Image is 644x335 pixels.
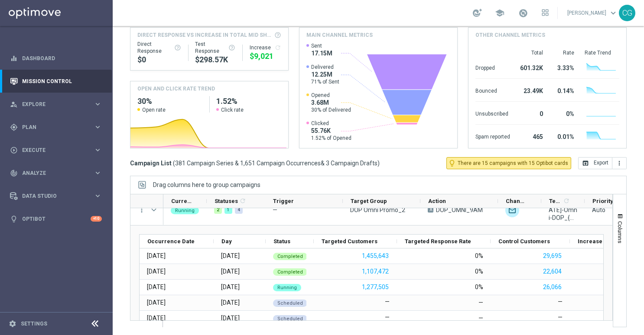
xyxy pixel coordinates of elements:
div: Tuesday [221,267,240,275]
i: refresh [239,197,246,204]
div: Explore [10,100,94,108]
span: Clicked [311,120,351,127]
label: — [385,298,390,306]
button: Mission Control [10,78,102,85]
div: Dropped [475,60,510,74]
div: 0 [520,106,543,120]
img: Optimail [505,203,519,217]
h4: OPEN AND CLICK RATE TREND [137,85,215,93]
button: 29,695 [542,251,563,261]
div: 3.33% [553,60,574,74]
span: A [428,207,433,213]
div: Thursday [221,299,240,306]
span: Plan [22,125,94,130]
div: Unsubscribed [475,106,510,120]
i: track_changes [10,169,18,177]
i: settings [9,320,16,328]
button: play_circle_outline Execute keyboard_arrow_right [10,147,102,154]
button: person_search Explore keyboard_arrow_right [10,101,102,108]
span: Day [221,238,232,245]
span: Status [273,238,290,245]
span: Priority [592,198,613,204]
div: — [478,299,483,306]
div: Data Studio keyboard_arrow_right [10,193,102,200]
div: 4 [235,206,243,214]
span: DOP Omni Promo_2 [350,206,405,214]
div: Friday [221,314,240,322]
div: 15 Aug 2025 [147,314,166,322]
div: 0% [475,267,483,275]
span: Drag columns here to group campaigns [153,181,260,188]
label: — [558,298,563,306]
span: Click rate [221,106,244,113]
a: Dashboard [22,47,102,70]
h4: Other channel metrics [475,31,545,39]
span: Occurrence Date [147,238,195,245]
span: Control Customers [498,238,550,245]
div: Rate [553,49,574,56]
i: keyboard_arrow_right [94,192,102,200]
span: Execute [22,148,94,153]
a: [PERSON_NAME]keyboard_arrow_down [566,6,619,19]
a: Mission Control [22,70,102,93]
span: Current Status [171,198,192,204]
span: Statuses [215,198,238,204]
div: 14 Aug 2025 [147,299,166,306]
h3: Campaign List [130,159,380,167]
label: — [385,313,390,321]
button: 1,277,505 [361,282,390,293]
i: keyboard_arrow_right [94,146,102,154]
colored-tag: Running [273,283,301,291]
span: — [273,206,277,213]
span: 3 Campaign Drafts [326,159,377,167]
span: ) [377,159,380,167]
span: 1.52% of Opened [311,135,351,142]
span: Channel [506,198,527,204]
div: Direct Response [137,41,181,55]
div: — [478,314,483,322]
button: 1,107,472 [361,266,390,277]
span: Explore [22,102,94,107]
span: Direct Response VS Increase In Total Mid Shipment Dotcom Transaction Amount [137,31,272,39]
span: Running [277,285,297,290]
div: 465 [520,129,543,143]
span: Completed [277,269,303,275]
div: $9,021 [250,51,281,61]
div: 0% [475,252,483,260]
i: person_search [10,100,18,108]
div: Row Groups [153,181,260,188]
colored-tag: Scheduled [273,299,307,307]
span: Delivered [311,64,339,71]
multiple-options-button: Export to CSV [578,159,627,166]
button: track_changes Analyze keyboard_arrow_right [10,170,102,177]
button: 22,604 [542,266,563,277]
span: 3.68M [311,99,351,106]
span: Scheduled [277,300,303,306]
span: 8.10.25-Sunday-Omni-DOP_{X}, 8.11.25-Monday-Omni-DOP_{X}, 8.12.25-Tuesday-Omni-DOP_{X}, 8.13.25-W... [549,198,577,222]
div: 601.32K [520,60,543,74]
div: 0.14% [553,83,574,97]
div: Mission Control [10,70,102,93]
span: Calculate column [238,196,246,206]
div: lightbulb Optibot +10 [10,216,102,222]
a: Optibot [22,207,91,230]
span: 71% of Sent [311,78,339,85]
div: 13 Aug 2025 [147,283,166,291]
div: +10 [91,216,102,222]
div: 11 Aug 2025 [147,252,166,260]
label: — [558,313,563,321]
button: more_vert [138,206,146,214]
span: Action [428,198,446,204]
h2: 30% [137,96,202,106]
i: gps_fixed [10,123,18,131]
div: Spam reported [475,129,510,143]
div: Bounced [475,83,510,97]
i: refresh [274,44,281,51]
button: 1,455,643 [361,251,390,261]
i: keyboard_arrow_right [94,123,102,131]
span: Completed [277,254,303,259]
